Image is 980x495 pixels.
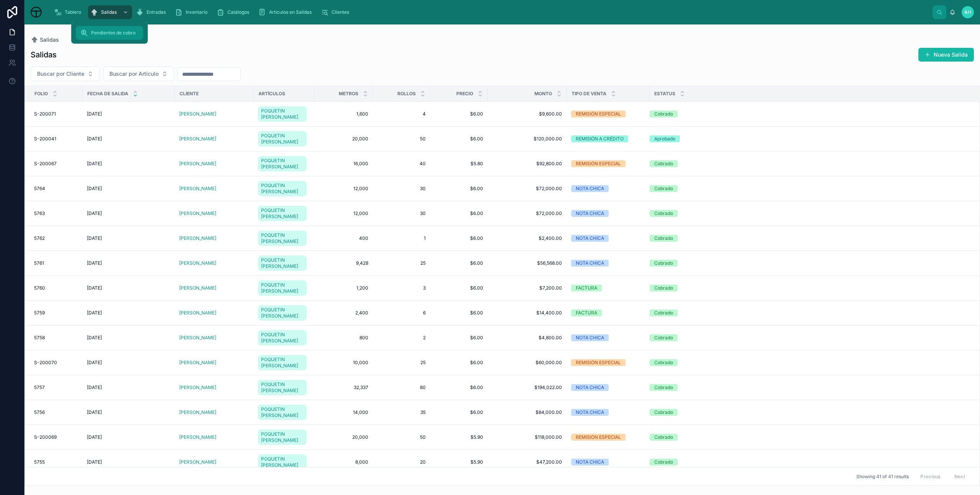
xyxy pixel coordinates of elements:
[179,360,249,366] a: [PERSON_NAME]
[319,310,368,316] span: 2,400
[258,206,307,221] a: POQUETIN [PERSON_NAME]
[654,309,673,316] div: Cobrado
[179,136,249,142] a: [PERSON_NAME]
[179,161,216,167] span: [PERSON_NAME]
[319,136,368,142] span: 20,000
[319,360,368,366] a: 10,000
[377,235,426,241] a: 1
[87,310,102,316] span: [DATE]
[435,285,483,291] span: $6.00
[492,161,562,167] span: $92,800.00
[318,5,354,19] a: Clientes
[918,48,974,62] button: Nueva Salida
[34,285,45,291] span: 5760
[492,310,562,316] span: $14,400.00
[650,409,970,416] a: Cobrado
[576,235,604,242] div: NOTA CHICA
[319,260,368,266] a: 9,428
[435,335,483,341] a: $6.00
[650,359,970,366] a: Cobrado
[435,210,483,217] span: $6.00
[34,260,44,266] span: 5761
[571,111,645,117] a: REMISIÓN ESPECIAL
[179,235,249,241] a: [PERSON_NAME]
[179,111,216,117] a: [PERSON_NAME]
[87,111,170,117] a: [DATE]
[576,185,604,192] div: NOTA CHICA
[571,235,645,242] a: NOTA CHICA
[492,384,562,391] a: $194,022.00
[34,310,45,316] span: 5759
[179,260,216,266] a: [PERSON_NAME]
[571,309,645,316] a: FACTURA
[87,360,102,366] span: [DATE]
[87,384,102,391] span: [DATE]
[147,9,166,15] span: Entradas
[87,161,170,167] a: [DATE]
[377,360,426,366] a: 25
[377,111,426,117] a: 4
[179,186,216,192] a: [PERSON_NAME]
[269,9,312,15] span: Artículos en Salidas
[377,210,426,217] a: 30
[650,210,970,217] a: Cobrado
[179,285,249,291] a: [PERSON_NAME]
[319,161,368,167] a: 16,000
[576,359,621,366] div: REMISIÓN ESPECIAL
[377,310,426,316] a: 6
[650,111,970,117] a: Cobrado
[34,111,56,117] span: S-200071
[87,335,170,341] a: [DATE]
[261,182,304,195] span: POQUETIN [PERSON_NAME]
[258,256,307,271] a: POQUETIN [PERSON_NAME]
[258,280,307,296] a: POQUETIN [PERSON_NAME]
[258,403,310,422] a: POQUETIN [PERSON_NAME]
[34,111,78,117] a: S-200071
[654,260,673,267] div: Cobrado
[492,136,562,142] span: $120,000.00
[34,186,45,192] span: 5764
[179,186,249,192] a: [PERSON_NAME]
[34,285,78,291] a: 5760
[650,135,970,142] a: Aprobado
[179,210,249,217] a: [PERSON_NAME]
[258,304,310,322] a: POQUETIN [PERSON_NAME]
[109,70,158,78] span: Buscar por Artículo
[377,285,426,291] a: 3
[576,160,621,167] div: REMISIÓN ESPECIAL
[492,186,562,192] span: $72,000.00
[571,359,645,366] a: REMISIÓN ESPECIAL
[258,279,310,297] a: POQUETIN [PERSON_NAME]
[87,136,170,142] a: [DATE]
[435,310,483,316] span: $6.00
[258,155,310,173] a: POQUETIN [PERSON_NAME]
[87,235,170,241] a: [DATE]
[34,235,78,241] a: 5762
[654,210,673,217] div: Cobrado
[435,260,483,266] span: $6.00
[179,310,216,316] span: [PERSON_NAME]
[87,186,170,192] a: [DATE]
[576,409,604,416] div: NOTA CHICA
[173,5,213,19] a: Inventario
[179,360,216,366] a: [PERSON_NAME]
[179,285,216,291] a: [PERSON_NAME]
[258,156,307,171] a: POQUETIN [PERSON_NAME]
[319,235,368,241] span: 400
[435,161,483,167] a: $5.80
[492,335,562,341] a: $4,800.00
[179,210,216,217] a: [PERSON_NAME]
[34,409,78,415] a: 5756
[31,6,42,18] img: App logo
[435,111,483,117] a: $6.00
[101,9,117,15] span: Salidas
[654,160,673,167] div: Cobrado
[91,30,136,36] span: Pendientes de cobro
[654,384,673,391] div: Cobrado
[186,9,207,15] span: Inventario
